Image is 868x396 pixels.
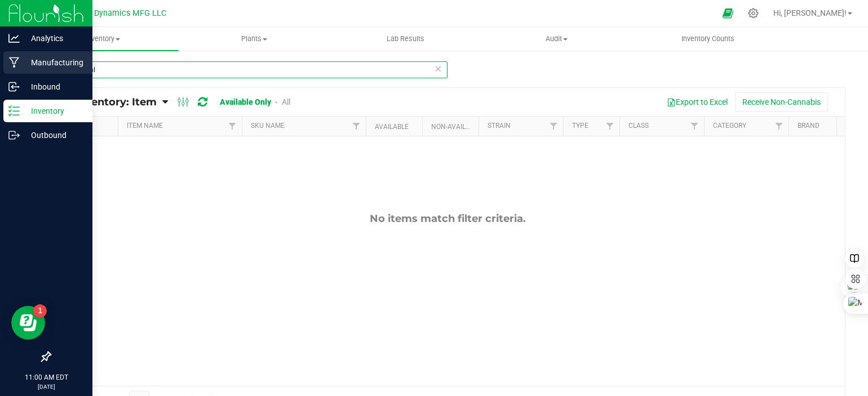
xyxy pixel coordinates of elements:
[8,105,20,117] inline-svg: Inventory
[20,104,87,118] p: Inventory
[223,117,242,136] a: Filter
[371,34,440,44] span: Lab Results
[431,123,481,131] a: Non-Available
[27,27,179,51] a: Inventory
[27,34,179,44] span: Inventory
[713,122,746,130] a: Category
[632,27,784,51] a: Inventory Counts
[220,97,271,106] a: Available Only
[251,122,285,130] a: SKU Name
[572,122,588,130] a: Type
[544,117,563,136] a: Filter
[282,97,290,106] a: All
[59,96,162,108] a: All Inventory: Item
[59,96,157,108] span: All Inventory: Item
[11,306,45,340] iframe: Resource center
[179,34,330,44] span: Plants
[20,56,87,69] p: Manufacturing
[5,372,87,382] p: 11:00 AM EDT
[481,27,633,51] a: Audit
[8,33,20,44] inline-svg: Analytics
[770,117,789,136] a: Filter
[347,117,366,136] a: Filter
[715,2,741,24] span: Open Ecommerce Menu
[50,61,448,78] input: Search Item Name, Retail Display Name, SKU, Part Number...
[8,130,20,141] inline-svg: Outbound
[127,122,163,130] a: Item Name
[64,8,166,18] span: Modern Dynamics MFG LLC
[8,57,20,68] inline-svg: Manufacturing
[488,122,511,130] a: Strain
[659,92,735,112] button: Export to Excel
[179,27,330,51] a: Plants
[20,32,87,45] p: Analytics
[375,123,409,131] a: Available
[50,212,845,225] div: No items match filter criteria.
[330,27,481,51] a: Lab Results
[482,34,632,44] span: Audit
[5,382,87,391] p: [DATE]
[773,8,847,17] span: Hi, [PERSON_NAME]!
[601,117,619,136] a: Filter
[20,80,87,94] p: Inbound
[8,81,20,92] inline-svg: Inbound
[798,122,820,130] a: Brand
[20,128,87,142] p: Outbound
[33,304,47,318] iframe: Resource center unread badge
[628,122,649,130] a: Class
[735,92,828,112] button: Receive Non-Cannabis
[685,117,704,136] a: Filter
[434,61,442,76] span: Clear
[746,8,760,19] div: Manage settings
[666,34,750,44] span: Inventory Counts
